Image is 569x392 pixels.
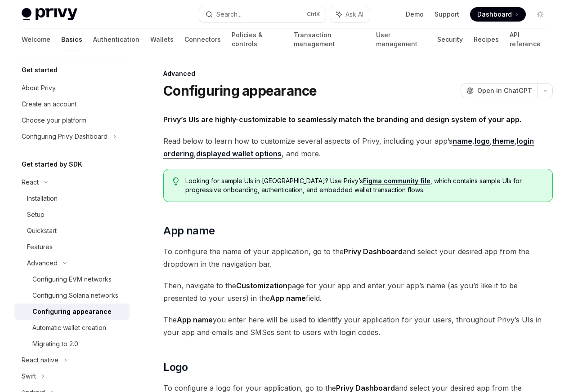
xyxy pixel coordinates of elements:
a: Create an account [14,96,130,112]
div: Features [27,242,53,252]
h1: Configuring appearance [163,83,317,99]
strong: App name [177,315,213,324]
span: Looking for sample UIs in [GEOGRAPHIC_DATA]? Use Privy’s , which contains sample UIs for progress... [185,176,543,194]
strong: Customization [236,281,287,290]
img: light logo [22,8,77,21]
a: User management [376,29,427,50]
a: Automatic wallet creation [14,320,130,336]
span: To configure the name of your application, go to the and select your desired app from the dropdow... [163,245,553,270]
a: Migrating to 2.0 [14,336,130,352]
div: Create an account [22,99,76,110]
button: Open in ChatGPT [461,83,538,98]
span: Logo [163,360,188,374]
a: Basics [61,29,82,50]
a: Transaction management [294,29,365,50]
div: React native [22,355,58,366]
a: About Privy [14,80,130,96]
a: Configuring Solana networks [14,287,130,304]
div: Migrating to 2.0 [32,339,78,349]
h5: Get started [22,65,58,75]
a: Installation [14,190,130,207]
span: Open in ChatGPT [477,86,532,95]
a: Recipes [474,29,499,50]
button: Ask AI [330,6,370,22]
a: logo [475,137,490,146]
span: Ask AI [345,10,363,19]
strong: Privy Dashboard [344,247,403,256]
strong: App name [270,294,306,303]
span: Then, navigate to the page for your app and enter your app’s name (as you’d like it to be present... [163,279,553,304]
strong: Privy’s UIs are highly-customizable to seamlessly match the branding and design system of your app. [163,115,521,124]
span: The you enter here will be used to identify your application for your users, throughout Privy’s U... [163,313,553,339]
a: Features [14,239,130,255]
a: name [453,137,472,146]
div: Choose your platform [22,115,86,126]
a: Connectors [184,29,221,50]
div: React [22,177,39,188]
div: Configuring appearance [32,306,112,317]
span: Read below to learn how to customize several aspects of Privy, including your app’s , , , , , and... [163,135,553,160]
a: Security [437,29,463,50]
a: theme [492,137,515,146]
button: Toggle dark mode [533,7,547,22]
div: Advanced [163,69,553,78]
div: About Privy [22,83,56,93]
div: Swift [22,371,36,382]
div: Automatic wallet creation [32,322,106,333]
a: Quickstart [14,223,130,239]
a: Wallets [150,29,174,50]
div: Configuring Solana networks [32,290,118,301]
div: Advanced [27,258,58,269]
div: Configuring EVM networks [32,274,112,285]
a: Demo [406,10,424,19]
span: App name [163,224,215,238]
span: Ctrl K [307,11,320,18]
a: Support [435,10,459,19]
a: Policies & controls [232,29,283,50]
a: Setup [14,207,130,223]
span: Dashboard [477,10,512,19]
div: Configuring Privy Dashboard [22,131,108,142]
a: Dashboard [470,7,526,22]
a: Configuring appearance [14,304,130,320]
a: Figma community file [363,177,430,185]
button: Search...CtrlK [199,6,326,22]
a: API reference [510,29,547,50]
a: Welcome [22,29,50,50]
a: displayed wallet options [196,149,282,159]
a: Choose your platform [14,112,130,128]
div: Setup [27,209,45,220]
svg: Tip [173,177,179,185]
a: Configuring EVM networks [14,271,130,287]
div: Installation [27,193,58,204]
div: Quickstart [27,225,57,236]
div: Search... [216,9,242,20]
h5: Get started by SDK [22,159,82,170]
a: Authentication [93,29,139,50]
